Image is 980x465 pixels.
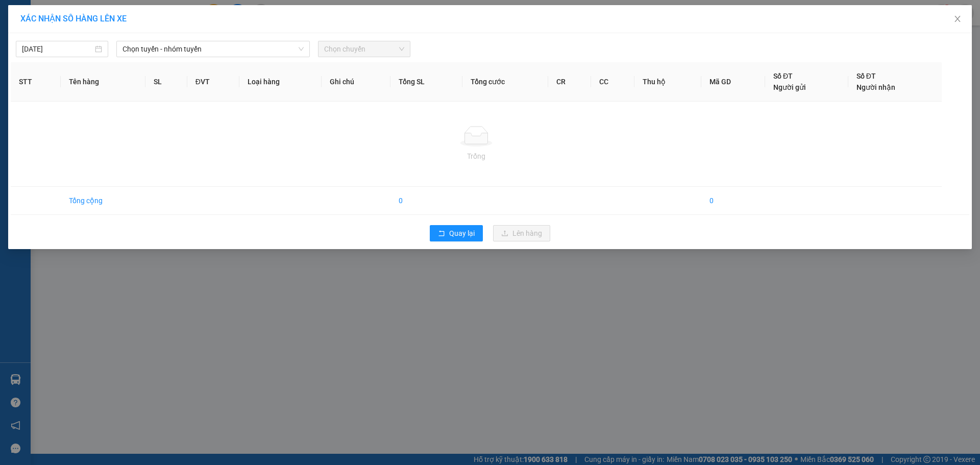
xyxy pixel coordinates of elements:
[322,62,391,102] th: Ghi chú
[493,225,550,241] button: uploadLên hàng
[773,83,806,91] span: Người gửi
[61,187,145,215] td: Tổng cộng
[856,72,876,80] span: Số ĐT
[390,187,462,215] td: 0
[61,62,145,102] th: Tên hàng
[591,62,634,102] th: CC
[430,225,483,241] button: rollbackQuay lại
[34,8,119,70] b: Công Ty xe khách HIỆP THÀNH
[438,230,445,238] span: rollback
[943,5,972,34] button: Close
[6,73,82,90] h2: TN1309250001
[634,62,701,102] th: Thu hộ
[449,228,475,239] span: Quay lại
[20,14,127,23] span: XÁC NHẬN SỐ HÀNG LÊN XE
[773,72,793,80] span: Số ĐT
[58,73,265,137] h2: VP Nhận: [GEOGRAPHIC_DATA]
[324,41,404,57] span: Chọn chuyến
[145,62,187,102] th: SL
[298,46,304,52] span: down
[856,83,895,91] span: Người nhận
[390,62,462,102] th: Tổng SL
[11,62,61,102] th: STT
[462,62,548,102] th: Tổng cước
[22,43,93,55] input: 13/09/2025
[548,62,592,102] th: CR
[122,41,304,57] span: Chọn tuyến - nhóm tuyến
[187,62,239,102] th: ĐVT
[19,151,934,162] div: Trống
[701,187,765,215] td: 0
[701,62,765,102] th: Mã GD
[239,62,322,102] th: Loại hàng
[953,15,962,23] span: close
